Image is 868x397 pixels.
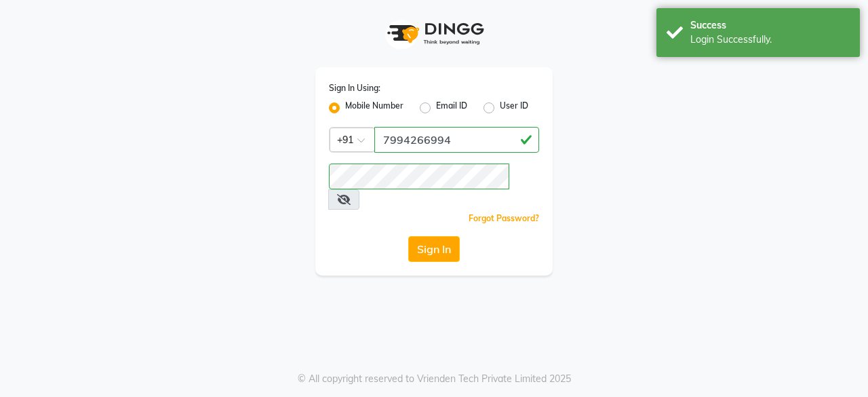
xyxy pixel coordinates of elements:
a: Forgot Password? [469,213,539,223]
label: Email ID [436,100,467,116]
label: Mobile Number [345,100,403,116]
label: Sign In Using: [329,82,380,94]
div: Success [690,18,850,33]
button: Sign In [408,236,460,262]
label: User ID [500,100,528,116]
img: logo1.svg [380,14,488,54]
div: Login Successfully. [690,33,850,47]
input: Username [329,164,509,189]
input: Username [374,127,539,153]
